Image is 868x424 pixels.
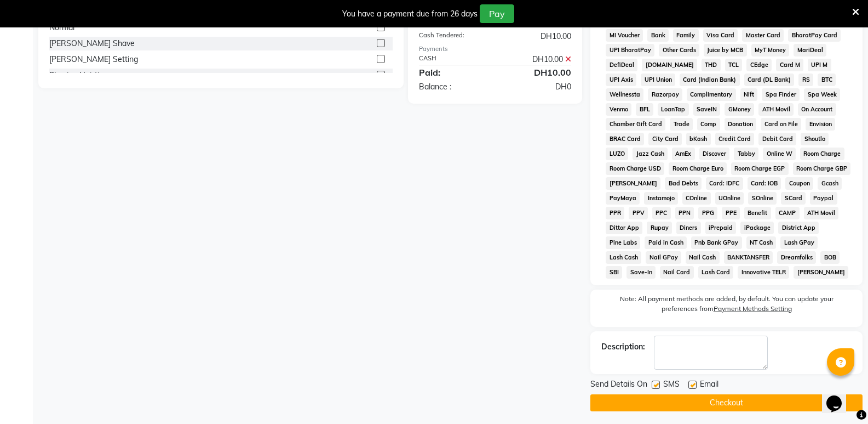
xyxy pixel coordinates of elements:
span: BOB [820,251,840,264]
span: UPI BharatPay [606,44,654,56]
div: [PERSON_NAME] Shave [49,38,135,49]
span: UPI Axis [606,74,636,86]
span: Diners [676,222,701,234]
span: Wellnessta [606,88,643,101]
span: Room Charge EGP [731,162,789,175]
span: Razorpay [648,88,682,101]
span: BTC [818,74,836,86]
span: SMS [663,378,680,392]
span: Room Charge USD [606,162,664,175]
span: BharatPay Card [788,29,841,42]
span: Instamojo [644,192,678,205]
span: Card M [776,59,803,71]
span: Rupay [647,222,672,234]
label: Payment Methods Setting [714,304,792,314]
div: Description: [601,341,645,353]
span: Visa Card [703,29,738,42]
div: You have a payment due from 26 days [342,8,478,20]
span: Dittor App [606,222,642,234]
span: Jazz Cash [633,148,668,160]
span: Debit Card [758,133,796,145]
label: Note: All payment methods are added, by default. You can update your preferences from [601,294,852,318]
span: RS [798,74,813,86]
span: Master Card [742,29,784,42]
button: Pay [480,4,514,23]
span: Card: IOB [748,177,781,190]
span: Shoutlo [801,133,829,145]
span: Paypal [810,192,837,205]
span: Complimentary [687,88,736,101]
div: DH10.00 [495,54,579,65]
span: SBI [606,266,622,279]
div: [PERSON_NAME] Setting [49,54,138,65]
span: iPackage [740,222,774,234]
span: THD [702,59,721,71]
span: Room Charge [800,148,844,160]
span: Card (Indian Bank) [680,74,740,86]
span: AmEx [672,148,695,160]
span: iPrepaid [705,222,737,234]
span: [PERSON_NAME] [606,177,660,190]
span: Nail GPay [646,251,681,264]
span: PPE [722,207,740,219]
span: Lash Card [698,266,734,279]
span: PPG [698,207,717,219]
span: Spa Finder [762,88,800,101]
div: Payments [419,44,571,54]
span: TCL [725,59,743,71]
span: BANKTANSFER [724,251,773,264]
span: Innovative TELR [738,266,789,279]
span: Trade [670,118,693,131]
div: Balance : [411,81,495,93]
span: Nail Card [660,266,694,279]
span: [PERSON_NAME] [794,266,848,279]
span: PPV [629,207,648,219]
span: UOnline [715,192,744,205]
span: ATH Movil [804,207,839,219]
span: LUZO [606,148,628,160]
div: CASH [411,54,495,65]
span: COnline [682,192,711,205]
span: DefiDeal [606,59,637,71]
span: Save-In [626,266,656,279]
span: SOnline [748,192,777,205]
span: BFL [636,103,653,116]
span: Family [673,29,699,42]
div: Normal [49,22,74,33]
span: Room Charge GBP [793,162,851,175]
span: Envision [806,118,835,131]
span: CEdge [746,59,772,71]
button: Checkout [590,394,863,411]
span: SaveIN [693,103,721,116]
span: BRAC Card [606,133,644,145]
span: MI Voucher [606,29,643,42]
span: Card on File [761,118,801,131]
span: [DOMAIN_NAME] [642,59,697,71]
span: Venmo [606,103,631,116]
span: UPI Union [641,74,675,86]
span: LoanTap [658,103,689,116]
div: Paid: [411,66,495,79]
span: Credit Card [715,133,755,145]
span: GMoney [725,103,754,116]
span: Discover [699,148,730,160]
span: CAMP [775,207,800,219]
span: PPN [675,207,694,219]
div: Shaving Hairtic [49,70,103,81]
span: Nail Cash [686,251,720,264]
span: UPI M [808,59,831,71]
span: MariDeal [794,44,826,56]
span: Pnb Bank GPay [691,236,742,249]
span: Donation [725,118,757,131]
span: ATH Movil [758,103,794,116]
span: Online W [763,148,796,160]
span: City Card [648,133,682,145]
span: Lash GPay [780,236,818,249]
span: Paid in Cash [645,236,687,249]
span: Coupon [785,177,813,190]
span: PPR [606,207,624,219]
span: Tabby [734,148,758,160]
span: NT Cash [746,236,777,249]
div: DH10.00 [495,31,579,42]
span: Other Cards [659,44,699,56]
